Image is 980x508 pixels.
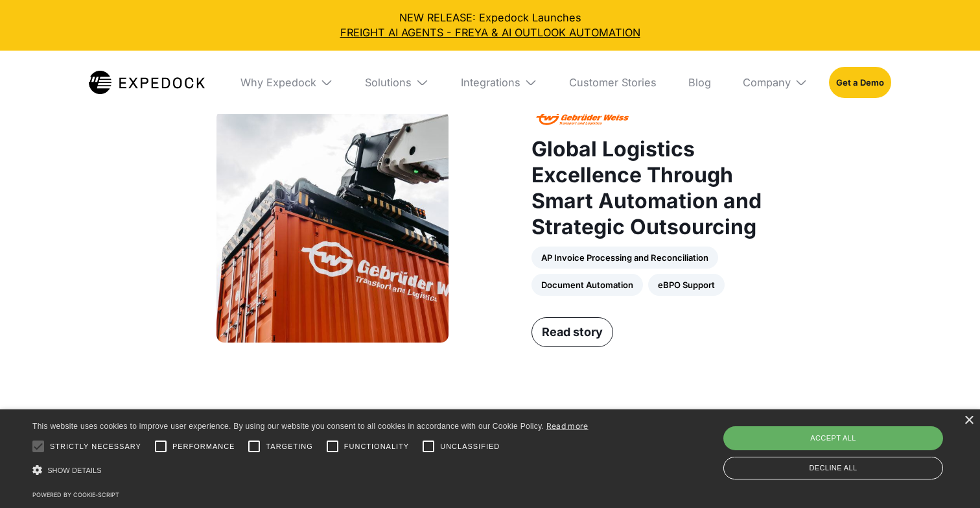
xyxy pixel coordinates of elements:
[266,441,312,452] span: Targeting
[344,441,409,452] span: Functionality
[32,422,544,431] span: This website uses cookies to improve user experience. By using our website you consent to all coo...
[723,426,943,450] div: Accept all
[47,466,102,474] span: Show details
[546,421,589,431] a: Read more
[240,76,316,89] div: Why Expedock
[230,51,344,114] div: Why Expedock
[32,491,119,498] a: Powered by cookie-script
[10,10,969,40] div: NEW RELEASE: Expedock Launches
[50,441,141,452] span: Strictly necessary
[915,446,980,508] iframe: Chat Widget
[10,25,969,40] a: FREIGHT AI AGENTS - FREYA & AI OUTLOOK AUTOMATION
[677,51,721,114] a: Blog
[743,76,791,89] div: Company
[450,51,548,114] div: Integrations
[531,317,613,347] a: Read story
[559,51,668,114] a: Customer Stories
[461,76,520,89] div: Integrations
[365,76,412,89] div: Solutions
[829,67,892,97] a: Get a Demo
[440,441,500,452] span: Unclassified
[723,457,943,479] div: Decline all
[355,51,439,114] div: Solutions
[172,441,235,452] span: Performance
[964,416,974,426] div: Close
[531,136,762,239] strong: Global Logistics Excellence Through Smart Automation and Strategic Outsourcing
[732,51,818,114] div: Company
[32,461,589,480] div: Show details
